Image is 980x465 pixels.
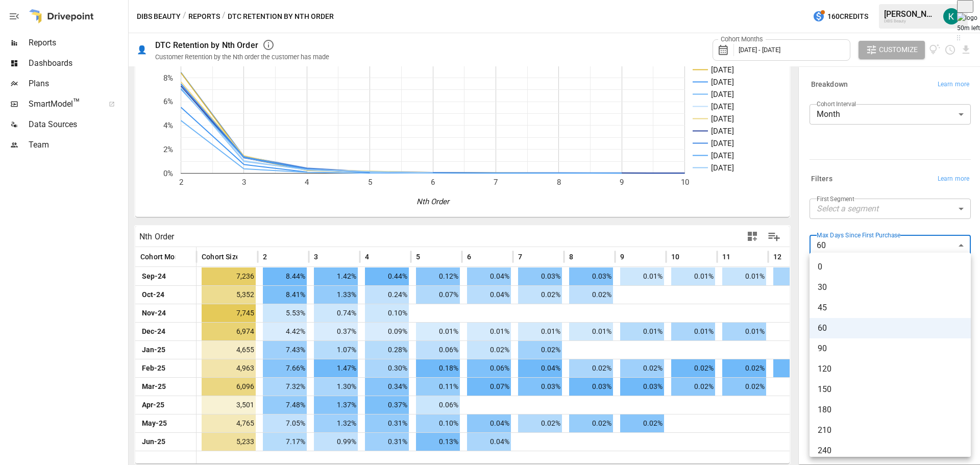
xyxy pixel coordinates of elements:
span: 60 [818,322,963,334]
span: 180 [818,404,963,416]
span: 120 [818,363,963,375]
span: 240 [818,445,963,457]
img: logo [957,13,977,23]
span: 90 [818,342,963,355]
span: 210 [818,424,963,436]
span: 30 [818,281,963,293]
span: 45 [818,302,963,314]
span: 150 [818,383,963,396]
div: 50m left [957,23,980,33]
span: 0 [818,261,963,273]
